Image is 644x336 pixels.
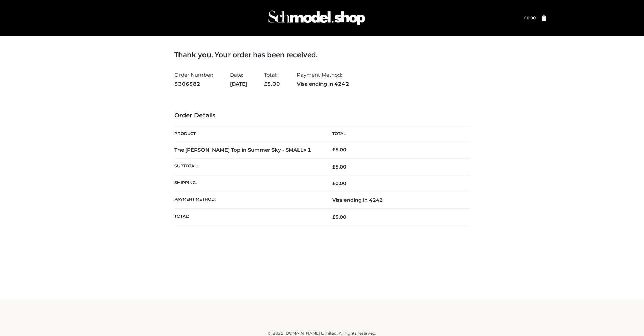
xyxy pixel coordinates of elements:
[332,164,335,170] span: £
[174,208,322,225] th: Total:
[264,81,280,87] span: 5.00
[332,147,335,153] span: £
[230,80,247,88] strong: [DATE]
[174,158,322,175] th: Subtotal:
[174,112,470,119] h3: Order Details
[174,126,322,141] th: Product
[322,192,470,208] td: Visa ending in 4242
[264,69,280,90] li: Total:
[332,164,347,170] span: 5.00
[332,180,335,186] span: £
[524,15,536,20] a: £0.00
[297,69,349,90] li: Payment Method:
[332,180,347,186] bdi: 0.00
[174,147,311,153] strong: The [PERSON_NAME] Top in Summer Sky - SMALL
[332,214,335,220] span: £
[174,175,322,192] th: Shipping:
[174,51,470,59] h3: Thank you. Your order has been received.
[303,147,311,153] strong: × 1
[332,147,347,153] bdi: 5.00
[297,80,349,88] strong: Visa ending in 4242
[174,69,213,90] li: Order Number:
[174,192,322,208] th: Payment method:
[524,15,527,20] span: £
[322,126,470,141] th: Total
[266,4,367,31] img: Schmodel Admin 964
[174,80,213,88] strong: 5306582
[230,69,247,90] li: Date:
[264,81,267,87] span: £
[332,214,347,220] span: 5.00
[524,15,536,20] bdi: 0.00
